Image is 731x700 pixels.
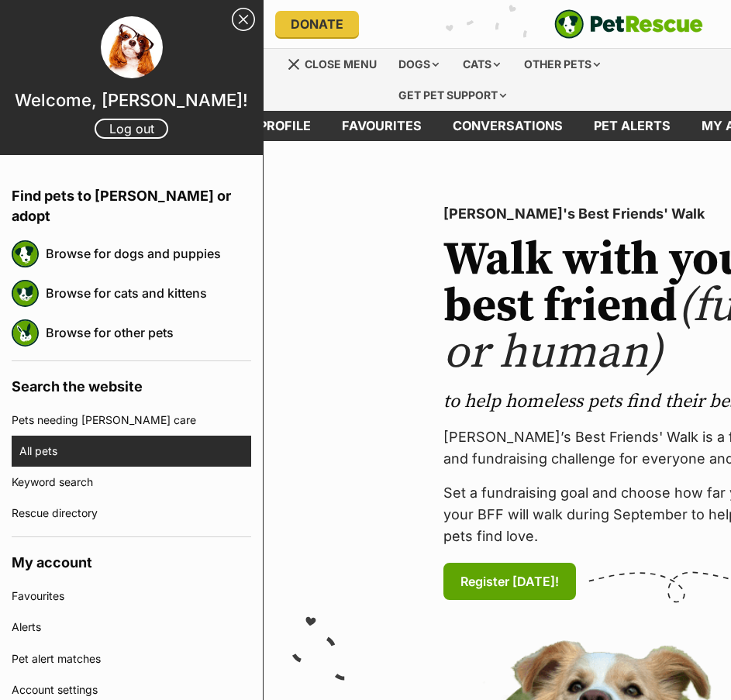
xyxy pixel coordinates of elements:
div: Other pets [513,49,611,80]
span: Close menu [305,57,377,71]
img: petrescue logo [12,240,39,267]
a: Rescue directory [12,498,251,529]
a: Pet alert matches [12,643,251,674]
img: profile image [101,16,163,78]
a: Donate [275,11,359,37]
a: Browse for dogs and puppies [46,237,251,270]
h4: Find pets to [PERSON_NAME] or adopt [12,171,251,234]
a: Pet alerts [578,111,686,141]
a: Browse for cats and kittens [46,277,251,309]
a: Alerts [12,612,251,643]
img: petrescue logo [12,319,39,347]
h4: My account [12,537,251,581]
span: Register [DATE]! [460,572,559,591]
a: conversations [437,111,578,141]
a: Keyword search [12,467,251,498]
a: Close Sidebar [232,8,255,31]
div: Get pet support [388,80,517,111]
a: Pets needing [PERSON_NAME] care [12,405,251,436]
a: Browse for other pets [46,316,251,349]
img: petrescue logo [12,280,39,307]
a: PetRescue [554,9,703,39]
a: My profile [219,111,326,141]
a: Favourites [12,581,251,612]
a: Log out [95,119,168,139]
a: Register [DATE]! [443,563,576,600]
a: Favourites [326,111,437,141]
a: Menu [287,49,388,77]
div: Dogs [388,49,450,80]
a: All pets [19,436,251,467]
div: Cats [452,49,511,80]
img: logo-e224e6f780fb5917bec1dbf3a21bbac754714ae5b6737aabdf751b685950b380.svg [554,9,703,39]
h4: Search the website [12,361,251,405]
